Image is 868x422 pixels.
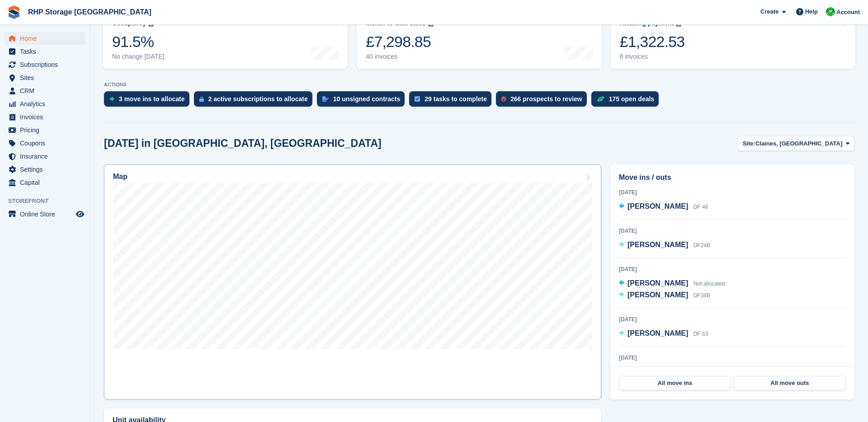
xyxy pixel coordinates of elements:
[609,95,654,103] div: 175 open deals
[104,82,854,88] p: ACTIONS
[5,163,85,176] a: menu
[112,53,165,61] div: No change [DATE]
[5,98,85,110] a: menu
[693,242,710,249] span: DF24B
[620,53,685,61] div: 6 invoices
[7,5,21,19] img: stora-icon-8386f47178a22dfd0bd8f6a31ec36ba5ce8667c1dd55bd0f319d3a0aa187defe.svg
[20,45,74,58] span: Tasks
[20,84,74,97] span: CRM
[20,58,74,71] span: Subscriptions
[119,95,185,103] div: 3 move ins to allocate
[619,315,846,324] div: [DATE]
[619,227,846,235] div: [DATE]
[627,291,688,299] span: [PERSON_NAME]
[734,376,845,390] a: All move outs
[357,11,601,69] a: Month-to-date sales £7,298.85 40 invoices
[620,33,685,51] div: £1,322.53
[104,137,382,150] h2: [DATE] in [GEOGRAPHIC_DATA], [GEOGRAPHIC_DATA]
[20,150,74,163] span: Insurance
[693,292,710,299] span: DF34B
[5,176,85,189] a: menu
[20,163,74,176] span: Settings
[5,150,85,163] a: menu
[322,96,329,102] img: contract_signature_icon-13c848040528278c33f63329250d36e43548de30e8caae1d1a13099fd9432cc5.svg
[20,111,74,123] span: Invoices
[619,265,846,273] div: [DATE]
[5,208,85,220] a: menu
[20,176,74,189] span: Capital
[693,331,708,337] span: DF 63
[627,241,688,249] span: [PERSON_NAME]
[194,91,317,111] a: 2 active subscriptions to allocate
[619,376,731,390] a: All move ins
[5,84,85,97] a: menu
[104,164,601,399] a: Map
[611,11,855,69] a: Awaiting payment £1,322.53 6 invoices
[5,45,85,58] a: menu
[109,96,114,102] img: move_ins_to_allocate_icon-fdf77a2bb77ea45bf5b3d319d69a93e2d87916cf1d5bf7949dd705db3b84f3ca.svg
[104,91,194,111] a: 3 move ins to allocate
[743,139,755,148] span: Site:
[693,204,708,210] span: DF 46
[317,91,410,111] a: 10 unsigned contracts
[627,202,688,210] span: [PERSON_NAME]
[5,124,85,136] a: menu
[619,239,710,251] a: [PERSON_NAME] DF24B
[510,95,582,103] div: 266 prospects to review
[496,91,591,111] a: 266 prospects to review
[112,33,165,51] div: 91.5%
[5,58,85,71] a: menu
[619,290,710,301] a: [PERSON_NAME] DF34B
[627,279,688,287] span: [PERSON_NAME]
[208,95,308,103] div: 2 active subscriptions to allocate
[5,32,85,45] a: menu
[409,91,496,111] a: 29 tasks to complete
[24,5,155,19] a: RHP Storage [GEOGRAPHIC_DATA]
[619,278,725,290] a: [PERSON_NAME] Not allocated
[333,95,401,103] div: 10 unsigned contracts
[20,98,74,110] span: Analytics
[20,208,74,220] span: Online Store
[619,172,846,183] h2: Move ins / outs
[199,96,204,102] img: active_subscription_to_allocate_icon-d502201f5373d7db506a760aba3b589e785aa758c864c3986d89f69b8ff3...
[627,329,688,337] span: [PERSON_NAME]
[5,71,85,84] a: menu
[619,201,708,213] a: [PERSON_NAME] DF 46
[8,197,90,206] span: Storefront
[619,188,846,197] div: [DATE]
[826,7,835,16] img: Rod
[415,96,420,102] img: task-75834270c22a3079a89374b754ae025e5fb1db73e45f91037f5363f120a921f8.svg
[738,136,854,151] button: Site: Claines, [GEOGRAPHIC_DATA]
[75,209,85,220] a: Preview store
[5,111,85,123] a: menu
[20,71,74,84] span: Sites
[597,96,604,102] img: deal-1b604bf984904fb50ccaf53a9ad4b4a5d6e5aea283cecdc64d6e3604feb123c2.svg
[5,137,85,150] a: menu
[693,281,725,287] span: Not allocated
[425,95,487,103] div: 29 tasks to complete
[619,354,846,362] div: [DATE]
[20,32,74,45] span: Home
[760,7,778,16] span: Create
[755,139,842,148] span: Claines, [GEOGRAPHIC_DATA]
[113,173,127,181] h2: Map
[20,137,74,150] span: Coupons
[591,91,663,111] a: 175 open deals
[366,33,433,51] div: £7,298.85
[805,7,818,16] span: Help
[619,328,708,340] a: [PERSON_NAME] DF 63
[836,8,860,17] span: Account
[366,53,433,61] div: 40 invoices
[20,124,74,136] span: Pricing
[103,11,348,69] a: Occupancy 91.5% No change [DATE]
[501,96,506,102] img: prospect-51fa495bee0391a8d652442698ab0144808aea92771e9ea1ae160a38d050c398.svg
